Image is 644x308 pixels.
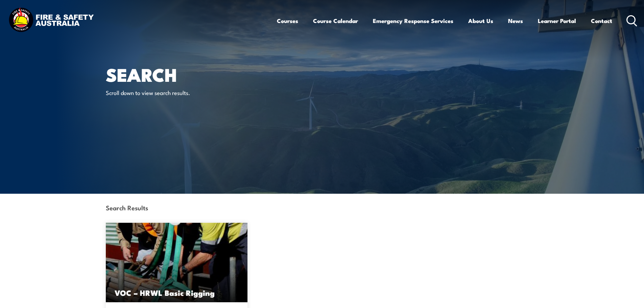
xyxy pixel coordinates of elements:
[115,289,239,297] h3: VOC – HRWL Basic Rigging
[277,12,298,30] a: Courses
[106,203,148,212] strong: Search Results
[508,12,523,30] a: News
[591,12,612,30] a: Contact
[538,12,576,30] a: Learner Portal
[313,12,358,30] a: Course Calendar
[373,12,453,30] a: Emergency Response Services
[106,66,273,82] h1: Search
[468,12,493,30] a: About Us
[106,89,229,96] p: Scroll down to view search results.
[106,223,248,302] img: VOC – HRWL Basic Rigging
